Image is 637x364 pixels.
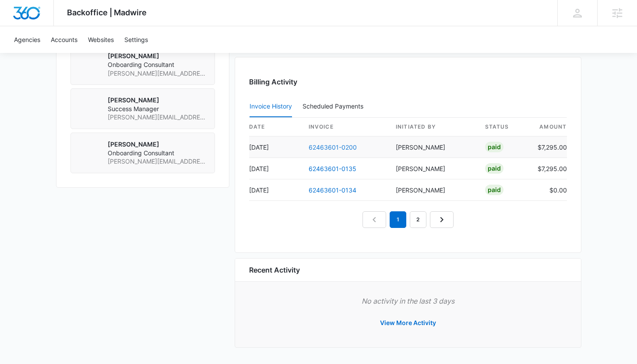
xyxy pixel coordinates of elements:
th: date [249,118,302,136]
a: Settings [119,26,153,53]
div: Scheduled Payments [303,103,367,109]
a: Accounts [46,26,83,53]
p: [PERSON_NAME] [108,52,208,60]
td: [DATE] [249,158,302,179]
img: Jennifer Cover [78,52,101,74]
span: Onboarding Consultant [108,60,208,69]
img: Laura Streeter [78,140,101,163]
th: Initiated By [389,118,478,136]
p: [PERSON_NAME] [108,96,208,105]
th: invoice [302,118,389,136]
td: [DATE] [249,179,302,201]
span: Onboarding Consultant [108,149,208,157]
em: 1 [390,211,406,228]
a: 62463601-0200 [309,143,357,151]
a: Next Page [430,211,454,228]
th: status [478,118,531,136]
th: amount [531,118,567,136]
button: Invoice History [250,96,292,117]
td: [PERSON_NAME] [389,179,478,201]
div: Paid [485,163,503,174]
a: Websites [83,26,119,53]
td: [DATE] [249,136,302,158]
td: $7,295.00 [531,158,567,179]
a: 62463601-0135 [309,165,356,172]
td: $7,295.00 [531,136,567,158]
span: Success Manager [108,105,208,113]
span: [PERSON_NAME][EMAIL_ADDRESS][DOMAIN_NAME] [108,69,208,78]
div: Paid [485,142,503,152]
a: 62463601-0134 [309,186,356,194]
p: [PERSON_NAME] [108,140,208,149]
img: Kaitlyn Thiem [78,96,101,119]
span: [PERSON_NAME][EMAIL_ADDRESS][PERSON_NAME][DOMAIN_NAME] [108,157,208,166]
a: Page 2 [410,211,426,228]
td: [PERSON_NAME] [389,136,478,158]
p: No activity in the last 3 days [249,296,567,306]
a: Agencies [9,26,46,53]
span: Backoffice | Madwire [67,8,147,17]
td: $0.00 [531,179,567,201]
nav: Pagination [362,211,454,228]
td: [PERSON_NAME] [389,158,478,179]
div: Paid [485,185,503,195]
h3: Billing Activity [249,77,567,87]
h6: Recent Activity [249,265,300,275]
button: View More Activity [371,312,445,333]
span: [PERSON_NAME][EMAIL_ADDRESS][DOMAIN_NAME] [108,113,208,122]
